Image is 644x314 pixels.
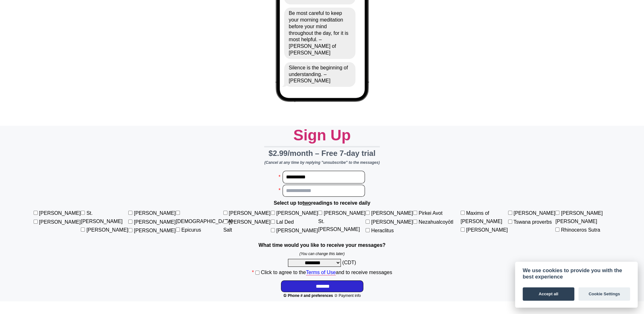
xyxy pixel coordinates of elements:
[513,210,555,216] label: [PERSON_NAME]
[461,210,502,224] label: Maxims of [PERSON_NAME]
[264,146,379,159] div: $2.99/month – Free 7-day trial
[261,270,392,275] label: Click to agree to the and to receive messages
[276,219,294,225] label: Lal Ded
[134,219,176,225] label: [PERSON_NAME]
[274,200,370,206] strong: Select up to readings to receive daily
[466,227,508,233] label: [PERSON_NAME]
[39,219,81,225] label: [PERSON_NAME]
[86,227,128,233] label: [PERSON_NAME]
[371,228,394,233] label: Heraclitus
[283,293,333,298] span: ① Phone # and preferences
[334,293,361,298] span: ② Payment info
[418,219,453,225] label: Nezahualcoyōtl
[229,210,271,216] label: [PERSON_NAME]
[578,287,630,301] button: Cookie Settings
[513,219,552,225] label: Tswana proverbs
[276,210,318,216] label: [PERSON_NAME]
[523,287,574,301] button: Accept all
[371,219,413,225] label: [PERSON_NAME]
[134,228,176,233] label: [PERSON_NAME]
[39,210,81,216] label: [PERSON_NAME]
[318,210,365,232] label: [PERSON_NAME] St. [PERSON_NAME]
[134,210,176,216] label: [PERSON_NAME]
[276,228,318,233] label: [PERSON_NAME]
[303,200,311,206] u: two
[299,252,345,256] em: (You can change this later)
[284,62,355,87] div: Silence is the beginning of understanding. –[PERSON_NAME]
[555,210,603,224] label: [PERSON_NAME] [PERSON_NAME]
[181,227,201,233] label: Epicurus
[342,260,356,265] span: (CDT)
[264,160,379,165] i: (Cancel at any time by replying "unsubscribe" to the messages)
[176,219,233,224] label: [DEMOGRAPHIC_DATA]
[293,127,351,144] span: Sign Up
[371,210,413,216] label: [PERSON_NAME]
[418,210,442,216] label: Pirkei Avot
[561,227,600,233] label: Rhinoceros Sutra
[81,210,123,224] label: St. [PERSON_NAME]
[284,8,355,59] div: Be most careful to keep your morning meditation before your mind throughout the day, for it is mo...
[223,219,271,233] label: [PERSON_NAME] Salt
[258,242,386,248] strong: What time would you like to receive your messages?
[306,270,336,275] a: Terms of Use
[523,267,630,280] div: We use cookies to provide you with the best experience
